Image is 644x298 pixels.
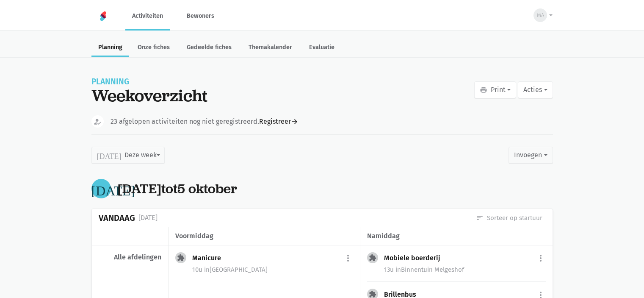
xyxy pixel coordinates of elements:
img: Home [98,11,108,21]
div: 23 afgelopen activiteiten nog niet geregistreerd. [111,116,299,127]
span: MA [537,11,544,19]
a: Gedeelde fiches [180,39,238,57]
a: Planning [91,39,129,57]
span: in [395,266,401,273]
div: Mobiele boerderij [384,254,447,262]
span: 13u [384,266,394,273]
i: [DATE] [91,182,135,195]
div: Planning [91,78,207,86]
span: Binnentuin Melgeshof [395,266,464,273]
i: [DATE] [97,151,122,159]
div: Alle afdelingen [99,253,161,262]
a: Themakalender [242,39,299,57]
div: Weekoverzicht [91,86,207,105]
i: extension [369,290,376,298]
button: MA [528,6,553,25]
div: voormiddag [175,231,353,242]
a: Onze fiches [131,39,177,57]
button: Invoegen [509,147,553,164]
span: [GEOGRAPHIC_DATA] [204,266,268,273]
button: Deze week [91,147,165,164]
i: sort [476,214,484,222]
a: Registreer [259,116,299,127]
a: Bewoners [180,2,221,30]
div: namiddag [367,231,545,242]
span: [DATE] [118,180,161,198]
span: 10u [192,266,202,273]
div: Manicure [192,254,228,262]
i: print [480,86,487,94]
i: arrow_forward [291,118,299,125]
div: [DATE] [138,212,158,223]
a: Sorteer op startuur [476,213,542,223]
i: how_to_reg [93,117,102,126]
span: in [204,266,210,273]
a: Activiteiten [125,2,170,30]
i: extension [369,254,376,262]
div: Vandaag [99,213,135,223]
button: Acties [518,81,553,98]
span: 5 oktober [177,180,237,198]
button: Print [474,81,516,98]
i: extension [177,254,185,262]
a: Evaluatie [302,39,341,57]
div: tot [118,181,237,197]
